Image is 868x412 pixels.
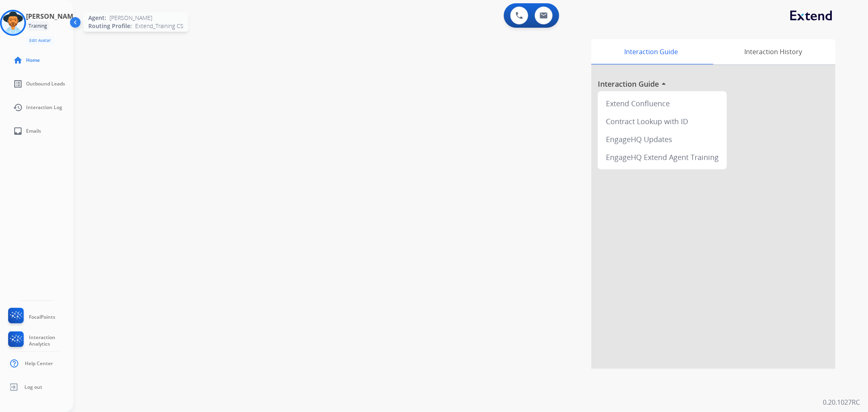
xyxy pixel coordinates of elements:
div: EngageHQ Extend Agent Training [601,148,724,166]
span: Extend_Training CS [135,22,184,30]
div: EngageHQ Updates [601,130,724,148]
span: Interaction Log [26,104,62,111]
p: 0.20.1027RC [823,397,860,407]
span: Outbound Leads [26,81,65,87]
h3: [PERSON_NAME] [26,11,79,21]
span: Home [26,57,40,64]
span: Interaction Analytics [29,334,73,347]
mat-icon: history [13,103,23,112]
a: Interaction Analytics [7,331,73,350]
span: Routing Profile: [88,22,132,30]
mat-icon: home [13,55,23,65]
button: Edit Avatar [26,36,54,45]
img: avatar [2,11,24,34]
mat-icon: list_alt [13,79,23,89]
mat-icon: inbox [13,126,23,136]
span: Agent: [88,14,106,22]
div: Contract Lookup with ID [601,112,724,130]
span: FocalPoints [29,314,55,320]
span: Emails [26,128,41,134]
span: [PERSON_NAME] [109,14,152,22]
div: Interaction Guide [591,39,711,64]
div: Extend Confluence [601,94,724,112]
a: FocalPoints [7,308,55,327]
div: Training [26,21,50,31]
span: Help Center [25,360,53,367]
div: Interaction History [711,39,835,64]
span: Log out [24,384,42,390]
